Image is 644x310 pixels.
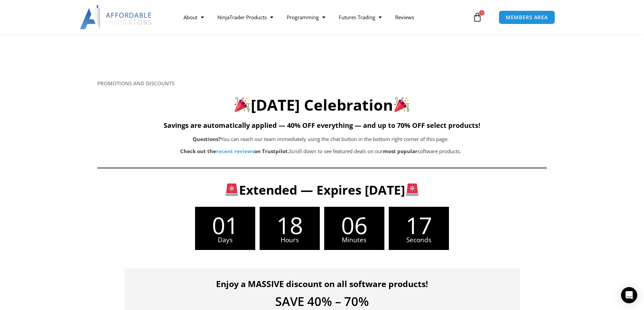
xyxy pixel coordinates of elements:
img: 🎉 [394,97,409,112]
h2: [DATE] Celebration [97,95,547,115]
a: Reviews [388,9,421,25]
h4: Enjoy a MASSIVE discount on all software products! [135,279,510,289]
h6: PROMOTIONS AND DISCOUNTS [97,80,547,87]
p: Scroll down to see featured deals on our software products. [131,147,510,156]
h3: Extended — Expires [DATE] [133,182,511,198]
a: MEMBERS AREA [499,10,555,24]
img: LogoAI | Affordable Indicators – NinjaTrader [80,5,152,29]
a: Programming [280,9,332,25]
strong: Check out the on Trustpilot. [180,148,289,154]
span: Days [195,237,255,243]
h5: Savings are automatically applied — 40% OFF everything — and up to 70% OFF select products! [97,121,547,130]
span: Minutes [324,237,384,243]
span: MEMBERS AREA [506,15,548,20]
b: most popular [383,148,418,154]
img: 🎉 [235,97,250,112]
a: recent reviews [216,148,254,154]
span: 06 [324,214,384,237]
a: About [177,9,211,25]
img: 🚨 [406,184,419,196]
div: Open Intercom Messenger [621,287,637,303]
span: 17 [389,214,449,237]
span: 1 [479,10,484,16]
span: 18 [260,214,320,237]
nav: Menu [177,9,471,25]
a: NinjaTrader Products [211,9,280,25]
a: Futures Trading [332,9,388,25]
h4: SAVE 40% – 70% [135,295,510,308]
img: 🚨 [225,184,238,196]
a: 1 [462,7,492,27]
span: Seconds [389,237,449,243]
span: Hours [260,237,320,243]
b: Questions? [193,136,221,142]
span: 01 [195,214,255,237]
p: You can reach our team immediately using the chat button in the bottom right corner of this page. [131,135,510,144]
